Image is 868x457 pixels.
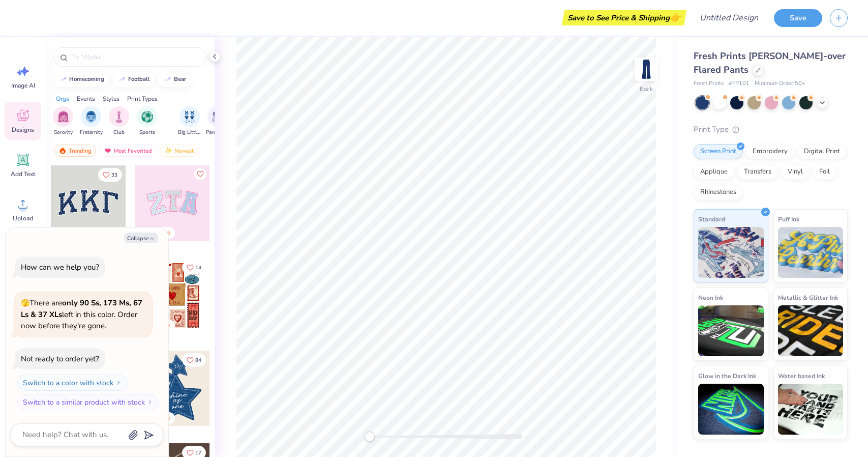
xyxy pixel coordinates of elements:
[184,111,195,123] img: Big Little Reveal Image
[698,214,725,224] span: Standard
[729,79,750,88] span: # FP101
[11,170,35,178] span: Add Text
[17,394,159,410] button: Switch to a similar product with stock
[778,227,844,278] img: Puff Ink
[195,265,201,270] span: 14
[778,292,838,303] span: Metallic & Glitter Ink
[182,261,206,274] button: Like
[13,214,33,222] span: Upload
[21,298,142,331] span: There are left in this color. Order now before they're gone.
[781,164,810,180] div: Vinyl
[147,399,153,405] img: Switch to a similar product with stock
[737,164,778,180] div: Transfers
[160,145,198,157] div: Newest
[212,111,224,123] img: Parent's Weekend Image
[195,450,201,455] span: 17
[99,145,157,157] div: Most Favorited
[128,76,150,82] div: football
[698,370,756,381] span: Glow in the Dark Ink
[109,106,129,136] button: filter button
[206,106,229,136] div: filter for Parent's Weekend
[194,168,206,180] button: Like
[158,72,191,87] button: bear
[178,106,201,136] div: filter for Big Little Reveal
[813,164,836,180] div: Foil
[112,72,155,87] button: football
[139,129,155,136] span: Sports
[80,106,103,136] div: filter for Fraternity
[77,94,95,103] div: Events
[85,111,97,123] img: Fraternity Image
[778,384,844,435] img: Water based Ink
[17,375,127,391] button: Switch to a color with stock
[694,50,846,76] span: Fresh Prints [PERSON_NAME]-over Flared Pants
[698,384,764,435] img: Glow in the Dark Ink
[640,84,653,94] div: Back
[103,94,119,103] div: Styles
[127,94,158,103] div: Print Types
[774,9,822,27] button: Save
[118,76,126,82] img: trend_line.gif
[694,164,734,180] div: Applique
[21,298,142,320] strong: only 90 Ss, 173 Ms, 67 Ls & 37 XLs
[141,111,153,123] img: Sports Image
[124,233,158,243] button: Collapse
[755,79,805,88] span: Minimum Order: 50 +
[182,353,206,367] button: Like
[698,305,764,356] img: Neon Ink
[206,129,229,136] span: Parent's Weekend
[53,72,109,87] button: homecoming
[178,129,201,136] span: Big Little Reveal
[636,59,656,79] img: Back
[98,168,122,182] button: Like
[53,106,73,136] button: filter button
[111,173,117,178] span: 33
[80,106,103,136] button: filter button
[778,370,825,381] span: Water based Ink
[12,126,34,134] span: Designs
[698,292,723,303] span: Neon Ink
[692,8,766,28] input: Untitled Design
[195,358,201,363] span: 84
[21,298,29,308] span: 🫣
[54,145,96,157] div: Trending
[164,147,172,154] img: newest.gif
[694,124,848,135] div: Print Type
[11,81,35,90] span: Image AI
[778,214,799,224] span: Puff Ink
[57,111,69,123] img: Sorority Image
[797,144,847,159] div: Digital Print
[746,144,794,159] div: Embroidery
[137,106,157,136] div: filter for Sports
[104,147,112,154] img: most_fav.gif
[53,106,73,136] div: filter for Sorority
[21,354,99,364] div: Not ready to order yet?
[178,106,201,136] button: filter button
[54,129,73,136] span: Sorority
[206,106,229,136] button: filter button
[69,76,104,82] div: homecoming
[113,111,125,123] img: Club Image
[109,106,129,136] div: filter for Club
[137,106,157,136] button: filter button
[59,76,67,82] img: trend_line.gif
[365,432,375,442] div: Accessibility label
[58,147,67,154] img: trending.gif
[80,129,103,136] span: Fraternity
[21,262,99,272] div: How can we help you?
[115,380,122,386] img: Switch to a color with stock
[56,94,69,103] div: Orgs
[698,227,764,278] img: Standard
[113,129,125,136] span: Club
[164,76,172,82] img: trend_line.gif
[694,144,743,159] div: Screen Print
[70,52,200,62] input: Try "Alpha"
[778,305,844,356] img: Metallic & Glitter Ink
[564,10,684,25] div: Save to See Price & Shipping
[694,185,743,200] div: Rhinestones
[174,76,186,82] div: bear
[694,79,724,88] span: Fresh Prints
[670,11,681,23] span: 👉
